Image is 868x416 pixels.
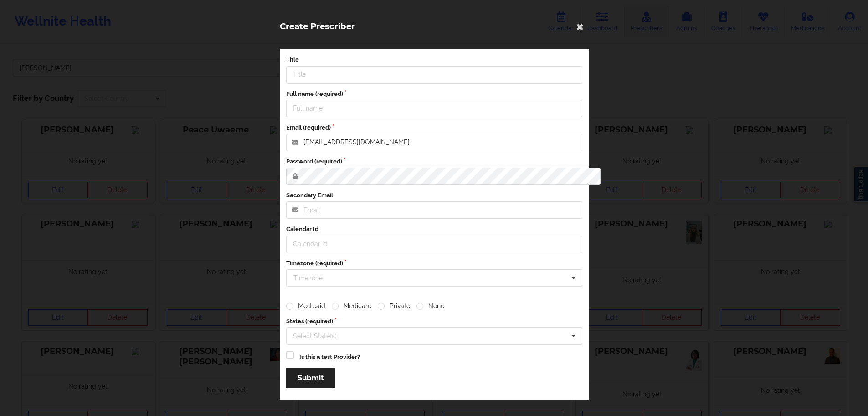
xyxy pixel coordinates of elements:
input: Title [286,66,582,84]
label: Secondary Email [286,191,582,200]
input: Full name [286,100,582,117]
label: Title [286,56,582,64]
label: Timezone (required) [286,259,582,268]
div: Select State(s) [291,331,350,341]
label: Calendar Id [286,225,582,233]
input: Calendar Id [286,236,582,253]
button: Submit [286,368,335,388]
label: Full name (required) [286,90,582,98]
input: Email address [286,134,582,151]
label: Private [377,302,410,310]
label: Email (required) [286,124,582,132]
label: Password (required) [286,158,582,166]
label: Insurance Type [286,294,332,301]
div: Timezone [293,275,323,281]
input: Email [286,201,582,219]
label: States (required) [286,317,582,326]
label: Medicare [331,302,371,310]
div: Create Prescriber [270,13,598,40]
label: None [416,302,444,310]
label: Medicaid [286,302,325,310]
label: Is this a test Provider? [299,353,360,361]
